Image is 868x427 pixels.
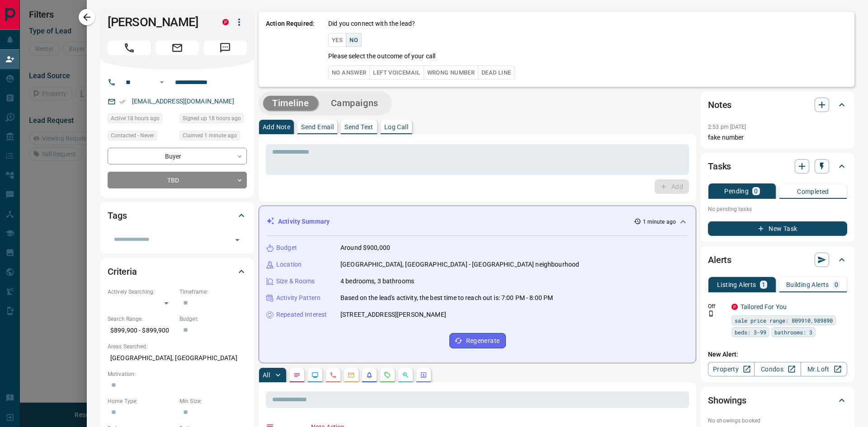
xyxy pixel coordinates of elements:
[108,113,175,126] div: Sun Aug 17 2025
[340,243,390,253] p: Around $900,000
[708,159,731,174] h2: Tasks
[801,362,847,376] a: Mr.Loft
[724,188,749,194] p: Pending
[708,221,847,236] button: New Task
[108,343,247,351] p: Areas Searched:
[708,94,847,116] div: Notes
[340,277,414,286] p: 4 bedrooms, 3 bathrooms
[708,133,847,142] p: fake number
[266,213,689,230] div: Activity Summary1 minute ago
[108,351,247,366] p: [GEOGRAPHIC_DATA], [GEOGRAPHIC_DATA]
[708,302,726,310] p: Off
[340,293,553,303] p: Based on the lead's activity, the best time to reach out is: 7:00 PM - 8:00 PM
[708,249,847,271] div: Alerts
[708,253,731,267] h2: Alerts
[643,218,676,226] p: 1 minute ago
[156,41,199,55] span: Email
[108,397,175,405] p: Home Type:
[344,124,373,130] p: Send Text
[266,19,315,80] p: Action Required:
[328,33,346,47] button: Yes
[786,282,829,288] p: Building Alerts
[369,66,424,80] button: Left Voicemail
[263,96,318,111] button: Timeline
[717,282,756,288] p: Listing Alerts
[449,333,506,348] button: Regenerate
[402,371,409,379] svg: Opportunities
[346,33,362,47] button: No
[322,96,387,111] button: Campaigns
[108,370,247,378] p: Motivation:
[108,264,137,279] h2: Criteria
[179,397,247,405] p: Min Size:
[311,371,319,379] svg: Lead Browsing Activity
[119,99,126,105] svg: Email Verified
[183,131,237,140] span: Claimed 1 minute ago
[108,41,151,55] span: Call
[108,315,175,323] p: Search Range:
[797,188,829,195] p: Completed
[301,124,334,130] p: Send Email
[108,15,209,29] h1: [PERSON_NAME]
[340,310,446,319] p: [STREET_ADDRESS][PERSON_NAME]
[708,310,714,317] svg: Push Notification Only
[108,288,175,296] p: Actively Searching:
[276,293,321,303] p: Activity Pattern
[424,66,478,80] button: Wrong Number
[708,393,746,408] h2: Showings
[420,371,427,379] svg: Agent Actions
[754,362,801,376] a: Condos
[263,124,290,130] p: Add Note
[708,98,731,112] h2: Notes
[366,371,373,379] svg: Listing Alerts
[708,362,755,376] a: Property
[108,208,127,223] h2: Tags
[754,188,758,194] p: 0
[330,371,337,379] svg: Calls
[708,202,847,216] p: No pending tasks
[132,98,234,105] a: [EMAIL_ADDRESS][DOMAIN_NAME]
[731,304,738,310] div: property.ca
[293,371,301,379] svg: Notes
[108,261,247,282] div: Criteria
[179,113,247,126] div: Sun Aug 17 2025
[179,288,247,296] p: Timeframe:
[384,124,408,130] p: Log Call
[278,217,330,226] p: Activity Summary
[328,66,370,80] button: No Answer
[231,234,244,246] button: Open
[179,131,247,143] div: Mon Aug 18 2025
[276,260,302,269] p: Location
[111,131,154,140] span: Contacted - Never
[108,172,247,188] div: TBD
[708,389,847,411] div: Showings
[762,282,765,288] p: 1
[735,316,833,325] span: sale price range: 809910,989890
[203,41,247,55] span: Message
[384,371,391,379] svg: Requests
[108,323,175,338] p: $899,900 - $899,900
[708,124,746,130] p: 2:53 pm [DATE]
[111,114,160,123] span: Active 18 hours ago
[735,328,766,337] span: beds: 3-99
[276,243,297,253] p: Budget
[156,77,167,88] button: Open
[263,372,270,378] p: All
[183,114,241,123] span: Signed up 18 hours ago
[478,66,514,80] button: Dead Line
[340,260,579,269] p: [GEOGRAPHIC_DATA], [GEOGRAPHIC_DATA] - [GEOGRAPHIC_DATA] neighbourhood
[276,277,315,286] p: Size & Rooms
[328,52,435,61] p: Please select the outcome of your call
[708,350,847,359] p: New Alert:
[774,328,812,337] span: bathrooms: 3
[835,282,838,288] p: 0
[348,371,355,379] svg: Emails
[179,315,247,323] p: Budget:
[708,155,847,177] div: Tasks
[276,310,327,319] p: Repeated Interest
[108,205,247,226] div: Tags
[108,148,247,164] div: Buyer
[328,19,415,28] p: Did you connect with the lead?
[741,303,787,310] a: Tailored For You
[708,417,847,425] p: No showings booked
